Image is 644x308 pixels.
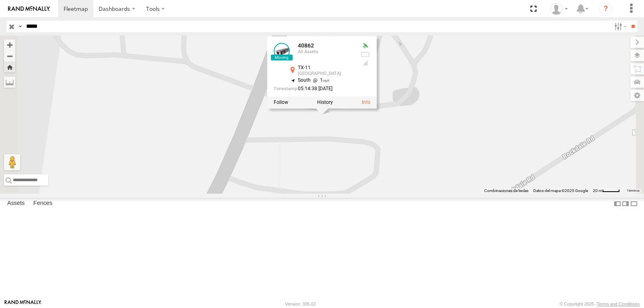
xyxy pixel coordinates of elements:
span: 20 m [593,188,602,193]
button: Escala del mapa: 20 m por 40 píxeles [590,188,622,194]
a: Términos [627,189,640,192]
label: Hide Summary Table [630,198,638,209]
div: [GEOGRAPHIC_DATA] [298,71,354,76]
a: View Asset Details [362,99,370,105]
button: Combinaciones de teclas [484,188,528,194]
label: View Asset History [317,99,333,105]
i: ? [599,2,612,15]
label: Map Settings [630,90,644,101]
div: All Assets [298,50,354,54]
div: Valid GPS Fix [361,43,370,49]
a: Visit our Website [4,300,41,308]
label: Measure [4,76,15,88]
label: Dock Summary Table to the Left [613,198,621,209]
label: Search Filter Options [611,21,628,32]
span: 1 [311,77,330,83]
span: South [298,77,311,83]
button: Zoom in [4,39,15,50]
label: Fences [29,198,56,209]
div: 40862 [298,43,354,49]
div: © Copyright 2025 - [559,302,640,306]
img: rand-logo.svg [8,6,50,12]
a: Terms and Conditions [597,302,640,306]
label: Dock Summary Table to the Right [621,198,630,209]
div: TX-11 [298,65,354,70]
span: Datos del mapa ©2025 Google [533,188,588,193]
button: Zoom Home [4,62,15,72]
div: Miguel Cantu [547,3,571,15]
button: Zoom out [4,50,15,62]
div: Version: 305.02 [285,302,316,306]
label: Search Query [17,21,23,32]
label: Assets [3,198,29,209]
div: Date/time of location update [274,86,354,91]
div: No battery health information received from this device. [361,51,370,58]
label: Realtime tracking of Asset [274,99,288,105]
button: Arrastra al hombrecito al mapa para abrir Street View [4,154,20,170]
div: Last Event GSM Signal Strength [361,60,370,66]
